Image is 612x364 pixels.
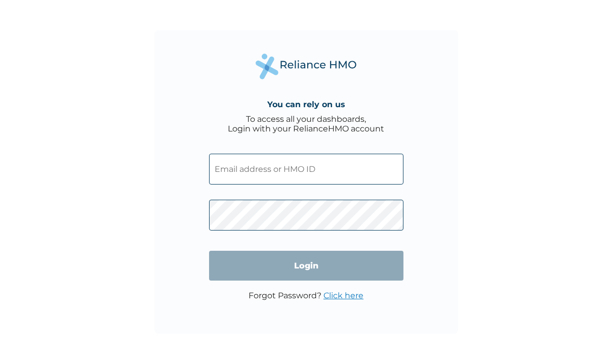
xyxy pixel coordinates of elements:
[209,154,403,185] input: Email address or HMO ID
[267,100,345,109] h4: You can rely on us
[256,54,357,79] img: Reliance Health's Logo
[249,291,363,300] p: Forgot Password?
[228,114,384,133] div: To access all your dashboards, Login with your RelianceHMO account
[323,291,363,300] a: Click here
[209,251,403,281] input: Login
